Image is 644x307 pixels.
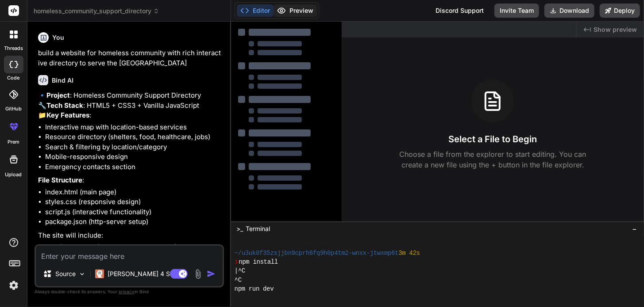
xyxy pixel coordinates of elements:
span: |^C [235,266,245,275]
span: Terminal [246,224,270,233]
span: ❯ [235,258,239,266]
span: >_ [236,224,243,233]
span: privacy [119,289,135,294]
span: ^C [235,276,242,284]
li: index.html (main page) [45,187,222,197]
span: ~/u3uk0f35zsjjbn9cprh6fq9h0p4tm2-wnxx-jtwxmp6t [235,249,399,258]
img: attachment [193,269,203,279]
p: Always double-check its answers. Your in Bind [35,288,224,296]
span: Show preview [594,25,637,34]
span: npm run dev [235,284,274,293]
p: build a website for homeless community with rich interactive directory to serve the [GEOGRAPHIC_D... [38,48,222,68]
strong: Key Features [46,111,89,119]
span: npm install [239,258,278,266]
p: Choose a file from the explorer to start editing. You can create a new file using the + button in... [393,149,592,170]
button: Deploy [600,4,640,18]
div: Discord Support [430,4,489,18]
strong: Tech Stack [46,101,83,110]
h6: Bind AI [52,76,73,85]
li: styles.css (responsive design) [45,197,222,207]
h6: You [52,33,64,42]
label: code [8,74,20,82]
li: package.json (http-server setup) [45,217,222,227]
li: Emergency contacts section [45,162,222,172]
img: Claude 4 Sonnet [95,269,104,278]
p: [PERSON_NAME] 4 S.. [108,269,174,278]
li: : Emergency shelter, food banks, healthcare, job assistance, legal aid [45,242,222,262]
p: : [38,175,222,186]
label: GitHub [5,105,22,113]
button: Invite Team [494,4,539,18]
strong: File Structure [38,176,82,184]
li: Resource directory (shelters, food, healthcare, jobs) [45,132,222,142]
li: Interactive map with location-based services [45,122,222,133]
button: Download [544,4,594,18]
h3: Select a File to Begin [448,133,537,145]
strong: Service Categories [45,243,107,251]
p: 🔹 : Homeless Community Support Directory 🔧 : HTML5 + CSS3 + Vanilla JavaScript 📁 : [38,91,222,121]
li: Mobile-responsive design [45,152,222,162]
span: − [632,224,637,233]
img: Pick Models [78,270,86,278]
label: prem [8,138,19,146]
label: threads [4,45,23,52]
strong: Project [46,91,70,99]
span: 3m 42s [398,249,420,258]
button: − [630,222,639,236]
li: Search & filtering by location/category [45,142,222,152]
p: The site will include: [38,231,222,241]
li: script.js (interactive functionality) [45,207,222,217]
img: icon [207,269,216,278]
img: settings [6,278,21,293]
span: homeless_community_support_directory [34,7,159,15]
label: Upload [5,171,22,178]
p: Source [55,269,76,278]
button: Preview [274,4,317,17]
button: Editor [237,4,274,17]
